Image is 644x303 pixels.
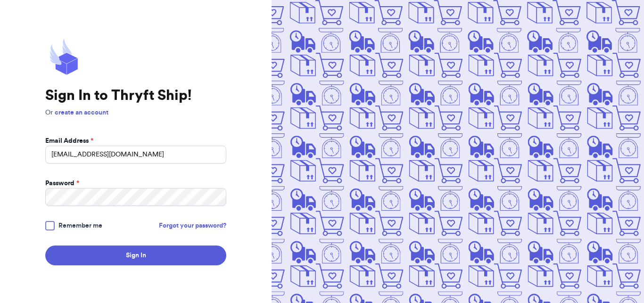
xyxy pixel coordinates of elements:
[58,221,102,230] span: Remember me
[45,108,226,117] p: Or
[45,179,79,188] label: Password
[45,246,226,265] button: Sign In
[159,221,226,230] a: Forgot your password?
[55,109,108,116] a: create an account
[45,136,93,146] label: Email Address
[45,87,226,104] h1: Sign In to Thryft Ship!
